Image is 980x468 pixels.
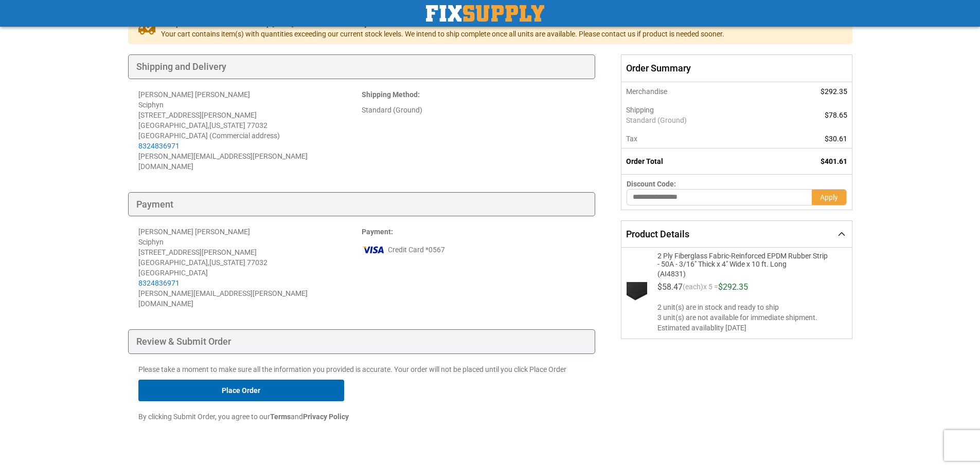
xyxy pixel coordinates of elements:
[657,268,830,278] span: (AI4831)
[362,228,393,236] strong: :
[128,192,596,217] div: Payment
[626,229,689,239] span: Product Details
[820,193,838,201] span: Apply
[138,380,344,401] button: Place Order
[161,29,724,39] span: Your cart contains item(s) with quantities exceeding our current stock levels. We intend to ship ...
[621,129,773,148] th: Tax
[703,283,718,295] span: x 5 =
[657,302,843,312] span: 2 unit(s) are in stock and ready to ship
[138,227,362,288] div: [PERSON_NAME] [PERSON_NAME] Sciphyn [STREET_ADDRESS][PERSON_NAME] [GEOGRAPHIC_DATA] , 77032 [GEOG...
[270,413,291,421] strong: Terms
[621,54,852,82] span: Order Summary
[718,282,748,292] span: $292.35
[128,329,596,354] div: Review & Submit Order
[138,89,362,172] address: [PERSON_NAME] [PERSON_NAME] Sciphyn [STREET_ADDRESS][PERSON_NAME] [GEOGRAPHIC_DATA] , 77032 [GEOG...
[209,258,245,267] span: [US_STATE]
[362,228,391,236] span: Payment
[138,289,308,308] span: [PERSON_NAME][EMAIL_ADDRESS][PERSON_NAME][DOMAIN_NAME]
[626,106,654,114] span: Shipping
[138,152,308,171] span: [PERSON_NAME][EMAIL_ADDRESS][PERSON_NAME][DOMAIN_NAME]
[138,364,585,375] p: Please take a moment to make sure all the information you provided is accurate. Your order will n...
[138,279,180,287] a: 8324836971
[128,54,596,79] div: Shipping and Delivery
[209,121,245,129] span: [US_STATE]
[362,90,418,99] span: Shipping Method
[138,142,180,150] a: 8324836971
[626,157,663,165] strong: Order Total
[626,115,768,125] span: Standard (Ground)
[303,413,349,421] strong: Privacy Policy
[812,189,847,205] button: Apply
[683,283,703,295] span: (each)
[825,135,847,143] span: $30.61
[657,312,843,333] span: 3 unit(s) are not available for immediate shipment. Estimated availablity [DATE]
[362,242,585,257] div: Credit Card *0567
[362,105,585,115] div: Standard (Ground)
[138,411,585,422] p: By clicking Submit Order, you agree to our and
[657,282,683,292] span: $58.47
[657,252,830,268] span: 2 Ply Fiberglass Fabric-Reinforced EPDM Rubber Strip - 50A - 3/16" Thick x 4" Wide x 10 ft. Long
[627,282,647,303] img: 2 Ply Fiberglass Fabric-Reinforced EPDM Rubber Strip - 50A - 3/16" Thick x 4" Wide x 10 ft. Long
[362,90,420,99] strong: :
[621,82,773,101] th: Merchandise
[362,242,385,257] img: vi.png
[627,180,676,188] span: Discount Code:
[821,157,847,165] span: $401.61
[426,5,544,22] img: Fix Industrial Supply
[426,5,544,22] a: store logo
[825,111,847,119] span: $78.65
[821,87,847,96] span: $292.35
